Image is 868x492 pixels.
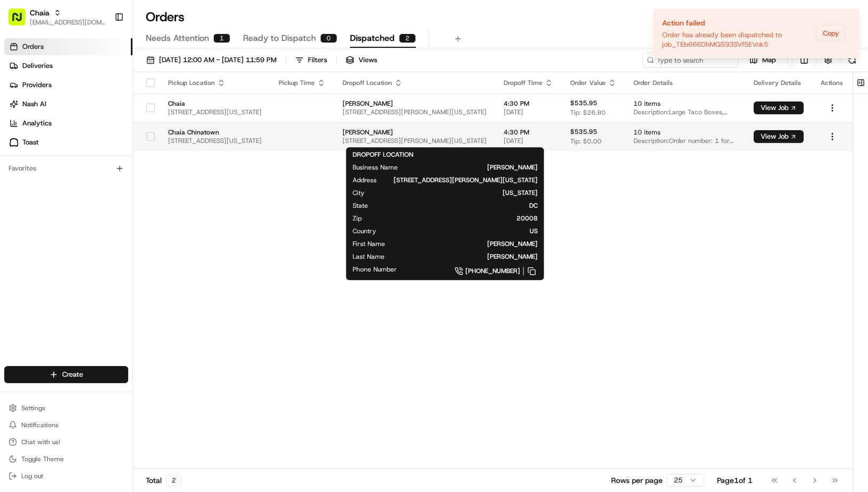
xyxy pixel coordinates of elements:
span: Phone Number [353,265,397,274]
span: Description: Large Taco Boxes, Small Taco Box, Mix and Match Quesadillas, Black Beans, Green Rice... [633,108,737,116]
button: Toggle Theme [4,452,128,466]
span: Notifications [21,421,59,429]
button: Copy [816,25,846,42]
span: Zip [353,214,362,223]
div: Favorites [4,160,128,177]
span: $535.95 [570,99,597,107]
span: [PERSON_NAME] [402,240,538,248]
div: We're available if you need us! [36,112,135,121]
span: US [393,227,538,235]
span: [STREET_ADDRESS][PERSON_NAME][US_STATE] [343,108,487,116]
span: Create [62,370,83,379]
button: Start new chat [181,105,194,117]
span: Tip: $0.00 [570,137,602,146]
span: Toggle Theme [21,455,64,463]
span: DC [385,201,538,210]
span: 10 items [633,128,737,137]
div: Filters [308,55,327,65]
span: [DATE] [504,137,553,145]
a: View Job [754,104,804,112]
div: Delivery Details [754,79,804,87]
button: Create [4,366,128,383]
span: 4:30 PM [504,128,553,137]
span: Views [358,55,377,65]
span: Needs Attention [146,32,209,45]
button: Chaia[EMAIL_ADDRESS][DOMAIN_NAME] [4,4,110,30]
span: [US_STATE] [381,189,538,197]
button: Filters [290,53,332,67]
button: [DATE] 12:00 AM - [DATE] 11:59 PM [141,53,281,67]
div: Action failed [662,18,812,28]
span: [DATE] 12:00 AM - [DATE] 11:59 PM [159,55,277,65]
div: Start new chat [36,101,174,112]
img: 1736555255976-a54dd68f-1ca7-489b-9aae-adbdc363a1c4 [11,101,30,121]
span: Dispatched [350,32,395,45]
a: 💻API Documentation [86,150,175,169]
div: Order has already been dispatched to job_TEb666DhMQS93SVf5EVok5 [662,30,812,49]
div: Pickup Time [279,79,325,87]
a: [PHONE_NUMBER] [414,265,538,277]
span: Chaia [30,7,49,18]
span: [STREET_ADDRESS][US_STATE] [168,108,262,116]
a: View Job [754,132,804,141]
span: Address [353,176,377,184]
span: Last Name [353,252,385,261]
h1: Orders [146,9,185,26]
span: 4:30 PM [504,99,553,108]
a: 📗Knowledge Base [6,150,86,169]
span: State [353,201,368,210]
p: Welcome 👋 [11,43,194,60]
span: DROPOFF LOCATION [353,150,413,159]
span: Orders [22,42,44,52]
span: Chaia Chinatown [168,128,262,137]
div: Page 1 of 1 [717,475,753,486]
span: Tip: $26.80 [570,108,606,117]
a: Powered byPylon [75,180,129,188]
span: [PERSON_NAME] [343,99,487,108]
span: Deliveries [22,61,53,71]
div: 0 [320,33,337,43]
span: Providers [22,80,52,90]
span: [PERSON_NAME] [415,163,538,172]
span: [PERSON_NAME] [402,252,538,261]
a: Analytics [4,115,132,132]
span: Knowledge Base [21,154,81,165]
button: [EMAIL_ADDRESS][DOMAIN_NAME] [30,18,106,27]
a: Orders [4,38,132,55]
span: Analytics [22,118,52,128]
span: [STREET_ADDRESS][PERSON_NAME][US_STATE] [343,137,487,145]
span: [STREET_ADDRESS][US_STATE] [168,137,262,145]
span: $535.95 [570,128,597,136]
span: First Name [353,240,385,248]
p: Rows per page [611,475,663,486]
img: Nash [11,11,32,32]
span: [DATE] [504,108,553,116]
button: Chat with us! [4,435,128,449]
span: Description: Order number: 1 for [PERSON_NAME] [633,137,737,145]
div: 2 [399,33,416,43]
div: Order Details [633,79,737,87]
div: 💻 [90,155,98,164]
a: Nash AI [4,96,132,113]
span: Nash AI [22,99,46,109]
span: Country [353,227,376,235]
span: City [353,189,364,197]
span: 20008 [379,214,538,223]
div: Total [146,474,182,486]
span: Toast [22,138,39,147]
button: Views [341,53,382,67]
span: [PHONE_NUMBER] [465,267,520,275]
span: Business Name [353,163,398,172]
input: Clear [28,69,176,80]
button: View Job [754,130,804,143]
img: Toast logo [10,138,18,146]
span: 10 items [633,99,737,108]
div: 1 [213,33,230,43]
div: 2 [166,474,182,486]
span: Chat with us! [21,438,60,446]
button: Log out [4,469,128,483]
input: Type to search [642,53,738,67]
span: Chaia [168,99,262,108]
button: Settings [4,401,128,415]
